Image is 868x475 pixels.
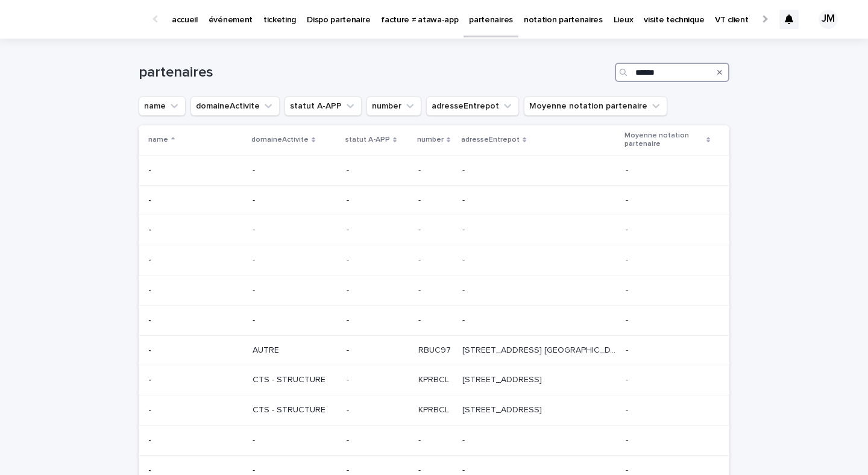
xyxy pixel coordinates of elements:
[24,7,141,31] img: Ls34BcGeRexTGTNfXpUC
[626,193,631,206] p: -
[462,373,544,385] p: [STREET_ADDRESS]
[253,375,337,385] p: CTS - STRUCTURE
[253,435,337,445] p: -
[426,96,519,116] button: adresseEntrepot
[139,305,729,335] tr: -- ---- -- --
[148,373,154,385] p: -
[418,222,423,235] p: -
[347,345,409,356] p: -
[139,335,729,365] tr: -- AUTRE-RBUC97RBUC97 [STREET_ADDRESS] [GEOGRAPHIC_DATA][STREET_ADDRESS] [GEOGRAPHIC_DATA] --
[148,343,154,356] p: -
[139,365,729,395] tr: -- CTS - STRUCTURE-KPRBCLKPRBCL [STREET_ADDRESS][STREET_ADDRESS] --
[462,163,467,175] p: -
[626,163,631,175] p: -
[462,222,467,235] p: -
[347,375,409,385] p: -
[626,313,631,326] p: -
[148,163,154,175] p: -
[819,10,838,29] div: JM
[418,433,423,445] p: -
[148,283,154,295] p: -
[462,403,544,415] p: [STREET_ADDRESS]
[615,63,729,82] input: Search
[462,313,467,326] p: -
[347,285,409,295] p: -
[139,425,729,455] tr: -- ---- -- --
[418,313,423,326] p: -
[418,193,423,206] p: -
[139,185,729,215] tr: -- ---- -- --
[418,163,423,175] p: -
[148,193,154,206] p: -
[626,373,631,385] p: -
[462,193,467,206] p: -
[418,403,451,415] p: KPRBCL
[418,373,451,385] p: KPRBCL
[347,225,409,235] p: -
[148,313,154,326] p: -
[148,253,154,265] p: -
[347,255,409,265] p: -
[347,165,409,175] p: -
[148,403,154,415] p: -
[418,253,423,265] p: -
[139,395,729,426] tr: -- CTS - STRUCTURE-KPRBCLKPRBCL [STREET_ADDRESS][STREET_ADDRESS] --
[139,155,729,185] tr: -- ---- -- --
[253,255,337,265] p: -
[253,195,337,206] p: -
[139,64,610,81] h1: partenaires
[462,283,467,295] p: -
[253,345,337,356] p: AUTRE
[253,225,337,235] p: -
[253,165,337,175] p: -
[253,285,337,295] p: -
[190,96,280,116] button: domaineActivite
[418,343,453,356] p: RBUC97
[626,433,631,445] p: -
[462,433,467,445] p: -
[626,253,631,265] p: -
[626,222,631,235] p: -
[417,133,444,146] p: number
[148,133,168,146] p: name
[148,433,154,445] p: -
[253,405,337,415] p: CTS - STRUCTURE
[347,405,409,415] p: -
[347,435,409,445] p: -
[251,133,309,146] p: domaineActivite
[347,315,409,326] p: -
[418,283,423,295] p: -
[462,343,618,356] p: [STREET_ADDRESS] [GEOGRAPHIC_DATA]
[148,222,154,235] p: -
[253,315,337,326] p: -
[366,96,421,116] button: number
[347,195,409,206] p: -
[345,133,390,146] p: statut A-APP
[139,275,729,305] tr: -- ---- -- --
[139,96,186,116] button: name
[524,96,667,116] button: Moyenne notation partenaire
[462,253,467,265] p: -
[626,403,631,415] p: -
[139,245,729,275] tr: -- ---- -- --
[139,215,729,245] tr: -- ---- -- --
[626,283,631,295] p: -
[626,343,631,356] p: -
[624,129,703,151] p: Moyenne notation partenaire
[461,133,520,146] p: adresseEntrepot
[285,96,362,116] button: statut A-APP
